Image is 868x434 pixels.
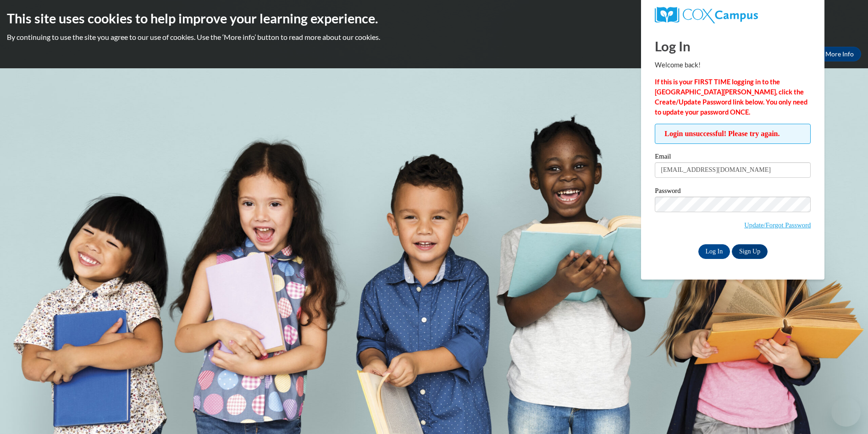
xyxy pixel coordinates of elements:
[655,7,757,23] img: COX Campus
[818,47,861,61] a: More Info
[655,7,811,23] a: COX Campus
[655,78,807,116] strong: If this is your FIRST TIME logging in to the [GEOGRAPHIC_DATA][PERSON_NAME], click the Create/Upd...
[831,397,861,427] iframe: Button to launch messaging window
[655,60,811,70] p: Welcome back!
[732,244,768,259] a: Sign Up
[655,187,811,197] label: Password
[655,124,811,144] span: Login unsuccessful! Please try again.
[7,32,861,42] p: By continuing to use the site you agree to our use of cookies. Use the ‘More info’ button to read...
[744,221,811,229] a: Update/Forgot Password
[655,37,811,55] h1: Log In
[698,244,730,259] input: Log In
[655,153,811,162] label: Email
[7,9,861,27] h2: This site uses cookies to help improve your learning experience.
